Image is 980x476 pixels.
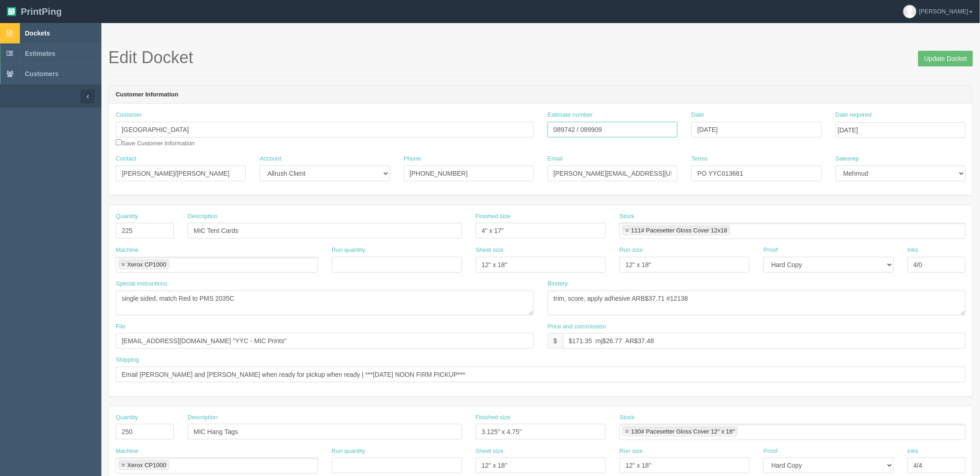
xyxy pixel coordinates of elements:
[116,111,142,119] label: Customer
[620,212,635,221] label: Stock
[7,7,16,16] img: logo-3e63b451c926e2ac314895c53de4908e5d424f24456219fb08d385ab2e579770.png
[332,447,366,456] label: Run quantity
[620,447,643,456] label: Run size
[116,122,534,137] input: Enter customer name
[908,447,919,456] label: Inks
[116,356,139,364] label: Shipping
[116,212,138,221] label: Quantity
[116,246,138,255] label: Machine
[763,246,778,255] label: Proof
[188,212,218,221] label: Description
[836,155,859,163] label: Salesrep
[908,246,919,255] label: Inks
[116,155,136,163] label: Contact
[116,111,534,148] div: Save Customer Information
[116,280,167,288] label: Special instructions
[127,462,166,468] div: Xerox CP1000
[548,155,563,163] label: Email
[476,413,511,422] label: Finished size
[918,51,973,66] input: Update Docket
[903,5,916,18] img: avatar_default-7531ab5dedf162e01f1e0bb0964e6a185e93c5c22dfe317fb01d7f8cd2b1632c.jpg
[116,447,138,456] label: Machine
[404,155,421,163] label: Phone
[620,246,643,255] label: Run size
[116,322,125,331] label: File
[109,86,973,104] header: Customer Information
[548,111,593,119] label: Estimate number
[691,155,708,163] label: Terms
[548,280,568,288] label: Bindery
[691,111,704,119] label: Date
[25,30,50,37] span: Dockets
[116,291,534,315] textarea: single sided, match Red to PMS 2035C
[116,413,138,422] label: Quantity
[548,322,606,331] label: Price and commission
[476,246,504,255] label: Sheet size
[108,48,973,67] h1: Edit Docket
[188,413,218,422] label: Description
[25,70,59,77] span: Customers
[260,155,281,163] label: Account
[620,413,635,422] label: Stock
[836,111,872,119] label: Date required
[332,246,366,255] label: Run quantity
[631,227,727,233] div: 111# Pacesetter Gloss Cover 12x18
[763,447,778,456] label: Proof
[548,333,563,349] div: $
[548,291,966,315] textarea: trim, score, apply adhesive ARB$37.71 #12138
[476,212,511,221] label: Finished size
[25,50,55,57] span: Estimates
[476,447,504,456] label: Sheet size
[631,428,735,434] div: 130# Pacesetter Gloss Cover 12" x 18"
[127,262,166,268] div: Xerox CP1000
